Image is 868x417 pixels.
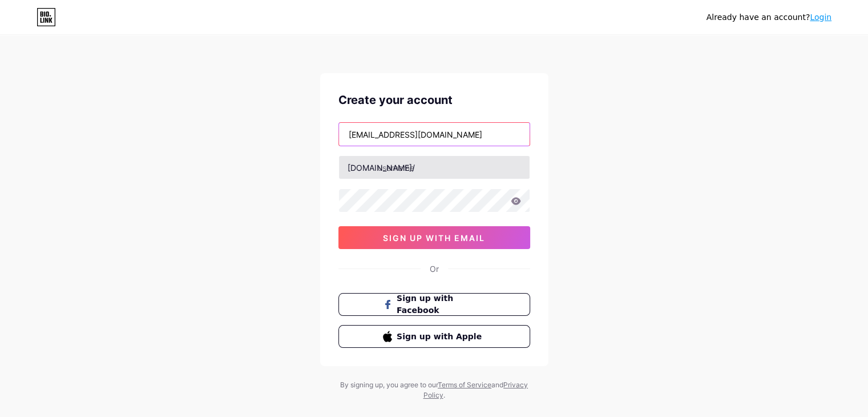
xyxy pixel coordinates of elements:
[338,226,530,249] button: sign up with email
[339,123,530,146] input: Email
[338,325,530,348] button: Sign up with Apple
[810,13,831,22] a: Login
[438,380,491,389] a: Terms of Service
[706,11,831,23] div: Already have an account?
[397,292,485,316] span: Sign up with Facebook
[338,91,530,109] div: Create your account
[348,162,415,174] div: [DOMAIN_NAME]/
[337,380,531,400] div: By signing up, you agree to our and .
[383,233,485,243] span: sign up with email
[397,331,485,343] span: Sign up with Apple
[339,156,530,179] input: username
[430,263,439,275] div: Or
[338,293,530,316] button: Sign up with Facebook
